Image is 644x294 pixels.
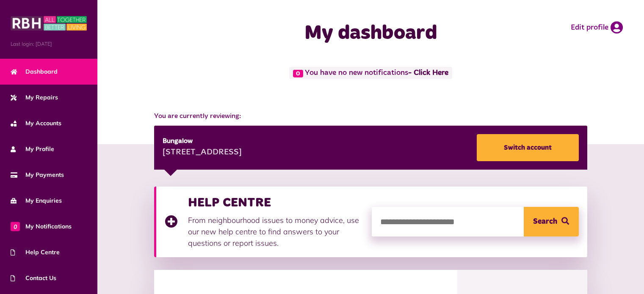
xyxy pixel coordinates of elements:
div: Bungalow [163,136,242,146]
span: Last login: [DATE] [11,40,87,48]
p: From neighbourhood issues to money advice, use our new help centre to find answers to your questi... [188,214,363,249]
span: My Payments [11,170,64,179]
span: Help Centre [11,248,60,257]
span: Search [533,207,557,236]
h3: HELP CENTRE [188,195,363,210]
img: MyRBH [11,15,87,32]
button: Search [524,207,579,236]
span: My Profile [11,145,54,154]
div: [STREET_ADDRESS] [163,146,242,159]
a: Switch account [477,134,579,161]
span: My Accounts [11,119,61,128]
span: You have no new notifications [289,67,452,79]
span: 0 [11,222,20,231]
span: My Enquiries [11,196,62,205]
a: Edit profile [571,21,623,34]
span: You are currently reviewing: [154,111,587,121]
span: My Repairs [11,93,58,102]
span: 0 [293,70,303,77]
span: Contact Us [11,274,56,283]
span: My Notifications [11,222,72,231]
h1: My dashboard [243,21,499,46]
a: - Click Here [408,69,448,77]
span: Dashboard [11,67,58,76]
